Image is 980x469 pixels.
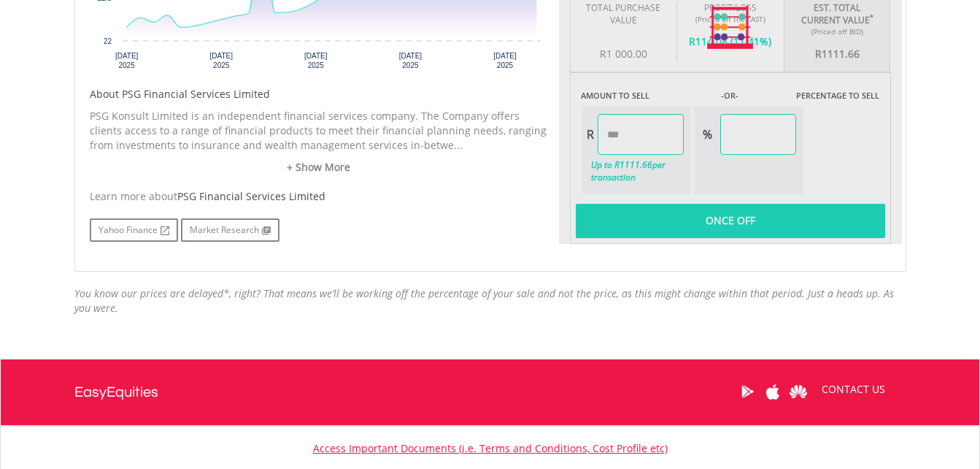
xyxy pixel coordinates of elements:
text: [DATE] 2025 [115,52,138,69]
a: Market Research [181,218,279,242]
span: PSG Financial Services Limited [177,189,325,203]
h5: About PSG Financial Services Limited [90,87,548,102]
text: [DATE] 2025 [398,52,422,69]
div: You know our prices are delayed*, right? That means we’ll be working off the percentage of your s... [74,286,906,316]
text: [DATE] 2025 [209,52,233,69]
a: + Show More [90,160,548,175]
text: [DATE] 2025 [493,52,517,69]
a: EasyEquities [74,359,158,425]
a: Yahoo Finance [90,218,178,242]
a: Google Play [735,369,760,414]
a: Access Important Documents (i.e. Terms and Conditions, Cost Profile etc) [313,441,668,455]
a: Huawei [786,369,811,414]
text: 22 [103,37,112,45]
a: Apple [760,369,786,414]
a: CONTACT US [811,369,895,410]
text: [DATE] 2025 [304,52,328,69]
div: Learn more about [90,189,548,204]
p: PSG Konsult Limited is an independent financial services company. The Company offers clients acce... [90,109,548,153]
